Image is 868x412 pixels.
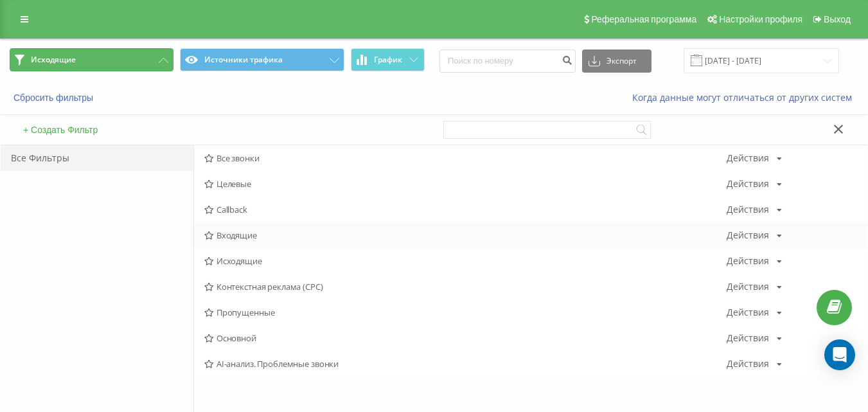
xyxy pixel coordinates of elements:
[727,308,769,317] div: Действия
[824,14,851,24] span: Выход
[727,205,769,214] div: Действия
[10,92,100,103] button: Сбросить фильтры
[204,179,727,188] span: Целевые
[204,154,727,163] span: Все звонки
[829,123,848,137] button: Закрыть
[632,91,858,103] a: Когда данные могут отличаться от других систем
[727,179,769,188] div: Действия
[19,124,102,136] button: + Создать Фильтр
[727,231,769,240] div: Действия
[204,359,727,368] span: AI-анализ. Проблемные звонки
[727,154,769,163] div: Действия
[374,55,402,64] span: График
[204,256,727,265] span: Исходящие
[727,256,769,265] div: Действия
[719,14,802,24] span: Настройки профиля
[204,205,727,214] span: Callback
[204,231,727,240] span: Входящие
[582,49,651,73] button: Экспорт
[727,334,769,343] div: Действия
[204,308,727,317] span: Пропущенные
[727,359,769,368] div: Действия
[204,334,727,343] span: Основной
[439,49,576,73] input: Поиск по номеру
[204,282,727,291] span: Контекстная реклама (CPC)
[10,48,173,71] button: Исходящие
[31,55,76,65] span: Исходящие
[1,145,193,171] div: Все Фильтры
[824,339,855,370] div: Open Intercom Messenger
[591,14,696,24] span: Реферальная программа
[180,48,344,71] button: Источники трафика
[727,282,769,291] div: Действия
[351,48,425,71] button: График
